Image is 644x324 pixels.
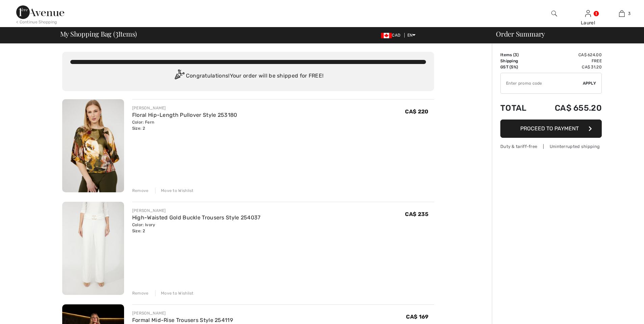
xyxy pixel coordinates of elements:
a: Floral Hip-Length Pullover Style 253180 [132,112,237,118]
div: Duty & tariff-free | Uninterrupted shipping [500,143,602,150]
span: CA$ 235 [405,211,428,217]
div: Remove [132,290,149,296]
td: Items ( ) [500,52,536,58]
div: Color: Ivory Size: 2 [132,222,261,234]
img: My Info [585,9,591,18]
span: CA$ 220 [405,108,428,115]
a: Sign In [585,10,591,17]
td: Total [500,96,536,120]
td: Free [536,58,602,64]
div: Laurel [571,19,604,26]
span: 3 [115,29,118,38]
td: Shipping [500,58,536,64]
div: Color: Fern Size: 2 [132,119,237,131]
a: 3 [605,9,638,18]
div: Move to Wishlist [155,188,194,194]
div: Move to Wishlist [155,290,194,296]
div: [PERSON_NAME] [132,310,233,316]
td: CA$ 624.00 [536,52,602,58]
img: 1ère Avenue [16,5,64,19]
span: Proceed to Payment [520,125,579,132]
span: CAD [381,33,403,38]
img: My Bag [619,9,625,18]
div: Remove [132,188,149,194]
img: search the website [551,9,557,18]
td: GST (5%) [500,64,536,70]
img: Congratulation2.svg [172,69,186,83]
a: Formal Mid-Rise Trousers Style 254119 [132,317,233,323]
span: EN [407,33,416,38]
td: CA$ 655.20 [536,96,602,120]
img: Floral Hip-Length Pullover Style 253180 [62,99,124,192]
span: Apply [583,80,596,86]
div: Congratulations! Your order will be shipped for FREE! [70,69,426,83]
a: High-Waisted Gold Buckle Trousers Style 254037 [132,214,261,221]
td: CA$ 31.20 [536,64,602,70]
span: My Shopping Bag ( Items) [60,30,137,37]
span: 3 [628,10,630,17]
span: 3 [515,52,517,57]
input: Promo code [501,73,583,93]
button: Proceed to Payment [500,120,602,138]
div: [PERSON_NAME] [132,105,237,111]
span: CA$ 169 [406,314,428,320]
div: Order Summary [488,30,640,37]
div: < Continue Shopping [16,19,57,25]
div: [PERSON_NAME] [132,208,261,214]
img: High-Waisted Gold Buckle Trousers Style 254037 [62,202,124,295]
img: Canadian Dollar [381,33,392,38]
